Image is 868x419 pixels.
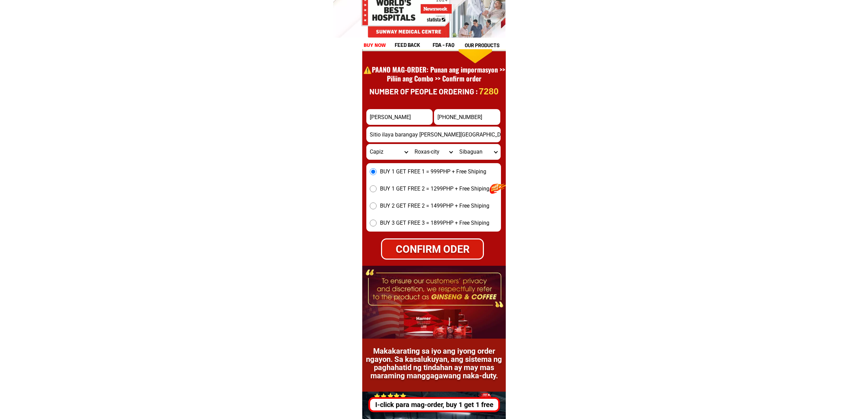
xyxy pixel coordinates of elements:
[456,144,501,160] select: Select commune
[370,220,377,226] input: BUY 3 GET FREE 3 = 1899PHP + Free Shiping
[380,202,489,210] span: BUY 2 GET FREE 2 = 1499PHP + Free Shiping
[395,41,432,49] h1: feed back
[366,144,411,160] select: Select province
[381,241,484,257] div: CONFIRM ODER
[380,168,486,176] span: BUY 1 GET FREE 1 = 999PHP + Free Shiping
[411,144,456,160] select: Select district
[366,109,433,125] input: Input full_name
[365,41,385,49] h1: buy now
[380,185,489,193] span: BUY 1 GET FREE 2 = 1299PHP + Free Shiping
[366,347,502,380] h1: Makakarating sa iyo ang iyong order ngayon. Sa kasalukuyan, ang sistema ng paghahatid ng tindahan...
[366,127,501,142] input: Input address
[479,86,498,97] p: 7280
[363,65,505,92] h1: ⚠️️PAANO MAG-ORDER: Punan ang impormasyon >> Piliin ang Combo >> Confirm order
[369,400,495,410] div: I-click para mag-order, buy 1 get 1 free
[370,185,377,192] input: BUY 1 GET FREE 2 = 1299PHP + Free Shiping
[465,41,505,49] h1: our products
[433,41,471,49] h1: fda - FAQ
[380,219,489,227] span: BUY 3 GET FREE 3 = 1899PHP + Free Shiping
[370,168,377,175] input: BUY 1 GET FREE 1 = 999PHP + Free Shiping
[434,109,500,125] input: Input phone_number
[370,202,377,209] input: BUY 2 GET FREE 2 = 1499PHP + Free Shiping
